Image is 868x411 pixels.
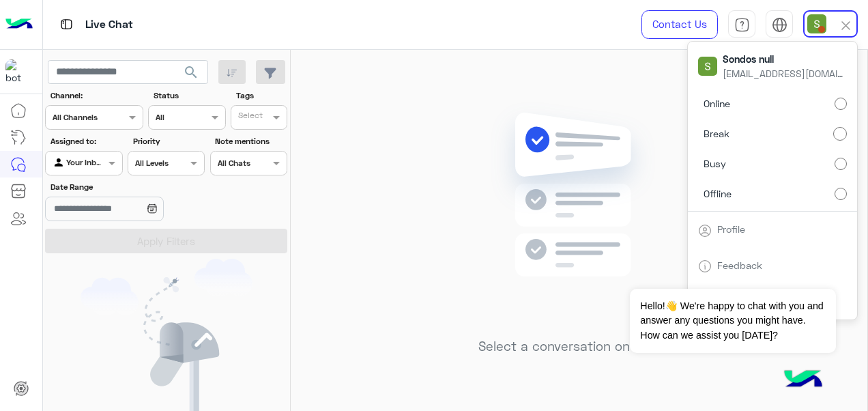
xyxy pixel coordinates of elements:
img: tab [58,16,75,33]
img: tab [772,17,787,33]
img: hulul-logo.png [779,356,827,404]
p: Live Chat [85,16,133,34]
button: Apply Filters [45,229,287,253]
label: Date Range [50,181,203,193]
img: userImage [698,57,717,76]
label: Channel: [50,89,142,102]
label: Assigned to: [50,135,121,147]
img: tab [698,224,712,238]
img: 923305001092802 [5,59,30,84]
input: Online [835,98,847,110]
span: Offline [704,186,732,201]
span: Break [704,126,729,141]
div: Select [236,109,263,125]
span: search [183,64,199,81]
input: Offline [835,188,847,200]
span: Busy [704,156,726,171]
input: Busy [835,158,847,170]
label: Note mentions [215,135,285,147]
img: userImage [807,14,826,33]
span: Online [704,96,730,111]
a: Contact Us [641,10,718,39]
label: Tags [236,89,286,102]
img: tab [734,17,750,33]
input: Break [833,127,847,141]
label: Status [154,89,224,102]
label: Priority [133,135,203,147]
span: Hello!👋 We're happy to chat with you and answer any questions you might have. How can we assist y... [630,289,835,353]
img: Logo [5,10,33,39]
img: no messages [480,102,678,328]
a: Profile [717,223,745,235]
h5: Select a conversation on the left [478,339,680,354]
span: [EMAIL_ADDRESS][DOMAIN_NAME] [723,66,845,81]
img: close [838,18,854,33]
a: tab [728,10,755,39]
span: Sondos null [723,52,845,66]
button: search [175,60,208,89]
